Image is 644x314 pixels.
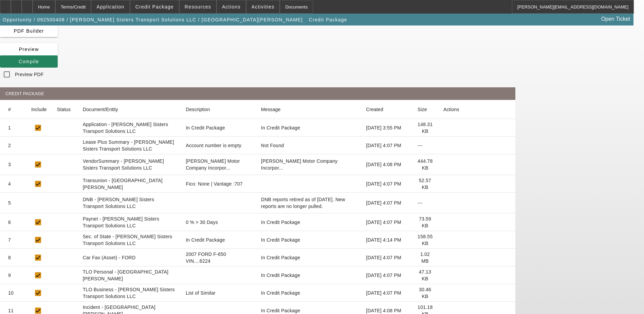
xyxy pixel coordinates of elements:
[258,284,361,302] mat-cell: In Credit Package
[361,193,412,213] mat-cell: [DATE] 4:07 PM
[258,193,361,213] mat-cell: DNB reports retired as of June 26, 2025. New reports are no longer pulled.
[14,28,44,34] span: PDF Builder
[14,71,43,78] label: Preview PDF
[258,154,361,175] mat-cell: Ivey Motor Company Incorpor...
[180,284,258,302] mat-cell: List of Similar
[309,17,347,22] span: Credit Package
[258,266,361,284] mat-cell: In Credit Package
[258,137,361,154] mat-cell: Not Found
[412,100,438,119] mat-header-cell: Size
[412,284,438,302] mat-cell: 30.46 KB
[412,154,438,175] mat-cell: 444.78 KB
[77,231,181,249] mat-cell: Sec. of State - [PERSON_NAME] Sisters Transport Solutions LLC
[412,249,438,266] mat-cell: 1.02 MB
[180,175,258,193] mat-cell: Fico: None | Vantage :707
[361,213,412,231] mat-cell: [DATE] 4:07 PM
[361,175,412,193] mat-cell: [DATE] 4:07 PM
[77,193,181,213] mat-cell: DNB - [PERSON_NAME] Sisters Transport Solutions LLC
[96,4,124,10] span: Application
[412,119,438,137] mat-cell: 148.31 KB
[180,213,258,231] mat-cell: 0 % > 30 Days
[252,4,275,10] span: Activities
[258,119,361,137] mat-cell: In Credit Package
[91,0,129,13] button: Application
[3,17,303,22] span: Opportunity / 092500408 / [PERSON_NAME] Sisters Transport Solutions LLC / [GEOGRAPHIC_DATA][PERSO...
[77,266,181,284] mat-cell: TLO Personal - [GEOGRAPHIC_DATA][PERSON_NAME]
[361,137,412,154] mat-cell: [DATE] 4:07 PM
[412,137,438,154] mat-cell: ---
[180,231,258,249] mat-cell: In Credit Package
[438,100,515,119] mat-header-cell: Actions
[258,213,361,231] mat-cell: In Credit Package
[361,231,412,249] mat-cell: [DATE] 4:14 PM
[361,284,412,302] mat-cell: [DATE] 4:07 PM
[77,119,181,137] mat-cell: Application - [PERSON_NAME] Sisters Transport Solutions LLC
[77,213,181,231] mat-cell: Paynet - [PERSON_NAME] Sisters Transport Solutions LLC
[19,47,39,52] span: Preview
[180,100,258,119] mat-header-cell: Description
[180,154,258,175] mat-cell: Ivey Motor Company Incorpor...
[19,59,39,64] span: Compile
[180,249,258,266] mat-cell: 2007 FORD F-650 VIN....6224
[412,266,438,284] mat-cell: 47.13 KB
[258,100,361,119] mat-header-cell: Message
[412,231,438,249] mat-cell: 158.55 KB
[180,137,258,154] mat-cell: Account number is empty
[135,4,174,10] span: Credit Package
[412,213,438,231] mat-cell: 73.59 KB
[77,284,181,302] mat-cell: TLO Business - [PERSON_NAME] Sisters Transport Solutions LLC
[361,249,412,266] mat-cell: [DATE] 4:07 PM
[361,119,412,137] mat-cell: [DATE] 3:55 PM
[361,100,412,119] mat-header-cell: Created
[180,0,216,13] button: Resources
[180,119,258,137] mat-cell: In Credit Package
[77,249,181,266] mat-cell: Car Fax (Asset) - FORD
[222,4,241,10] span: Actions
[77,154,181,175] mat-cell: VendorSummary - [PERSON_NAME] Sisters Transport Solutions LLC
[258,249,361,266] mat-cell: In Credit Package
[361,266,412,284] mat-cell: [DATE] 4:07 PM
[52,100,77,119] mat-header-cell: Status
[599,13,633,25] a: Open Ticket
[258,231,361,249] mat-cell: In Credit Package
[412,175,438,193] mat-cell: 52.57 KB
[77,100,181,119] mat-header-cell: Document/Entity
[77,175,181,193] mat-cell: Transunion - [GEOGRAPHIC_DATA][PERSON_NAME]
[26,100,52,119] mat-header-cell: Include
[246,0,280,13] button: Activities
[77,137,181,154] mat-cell: Lease Plus Summary - [PERSON_NAME] Sisters Transport Solutions LLC
[361,154,412,175] mat-cell: [DATE] 4:08 PM
[185,4,211,10] span: Resources
[130,0,179,13] button: Credit Package
[307,14,349,26] button: Credit Package
[217,0,246,13] button: Actions
[412,193,438,213] mat-cell: ---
